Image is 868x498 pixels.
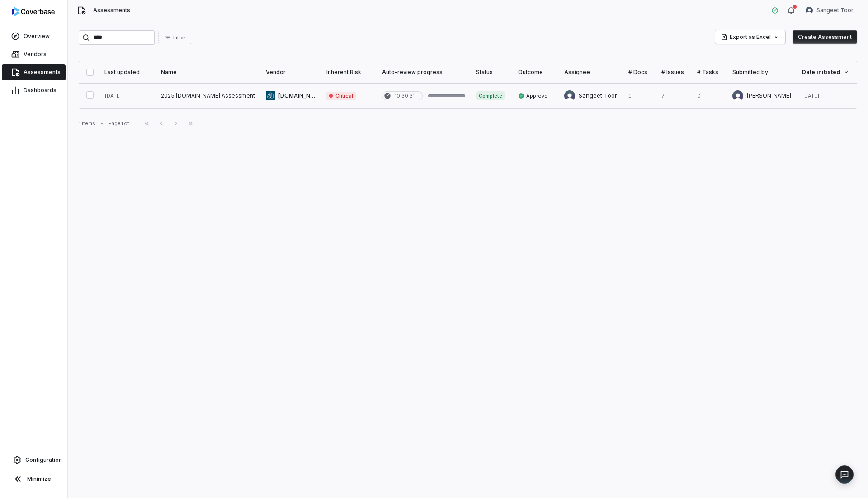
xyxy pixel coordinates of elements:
button: Sangeet Toor avatarSangeet Toor [800,4,859,17]
div: Submitted by [732,69,791,76]
button: Filter [158,31,191,44]
button: Create Assessment [793,30,857,44]
a: Vendors [2,46,66,62]
div: Date initiated [802,69,849,76]
span: Minimize [27,475,51,483]
span: Assessments [24,69,61,76]
img: Sangeet Toor avatar [564,90,575,101]
span: Overview [24,33,50,40]
a: Assessments [2,64,66,80]
div: # Issues [661,69,687,76]
span: Vendors [24,51,47,58]
div: Inherent Risk [326,69,371,76]
div: Auto-review progress [382,69,465,76]
span: Dashboards [24,87,57,94]
img: Sangeet Toor avatar [806,7,813,14]
div: • [101,120,103,127]
img: Coverbase logo [12,7,55,16]
span: Sangeet Toor [816,7,854,14]
div: Last updated [104,69,150,76]
div: # Docs [628,69,650,76]
span: Filter [173,34,185,41]
a: Overview [2,28,66,44]
div: 1 items [79,120,95,127]
span: Configuration [25,456,62,464]
a: Configuration [4,452,64,468]
div: # Tasks [697,69,721,76]
div: Page 1 of 1 [108,120,132,127]
div: Vendor [266,69,316,76]
button: Export as Excel [715,30,785,44]
div: Name [161,69,255,76]
div: Status [476,69,507,76]
div: Assignee [564,69,618,76]
span: Assessments [93,7,130,14]
button: Minimize [4,470,64,488]
div: Outcome [518,69,554,76]
img: Prateek Paliwal avatar [732,90,743,101]
a: Dashboards [2,82,66,99]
